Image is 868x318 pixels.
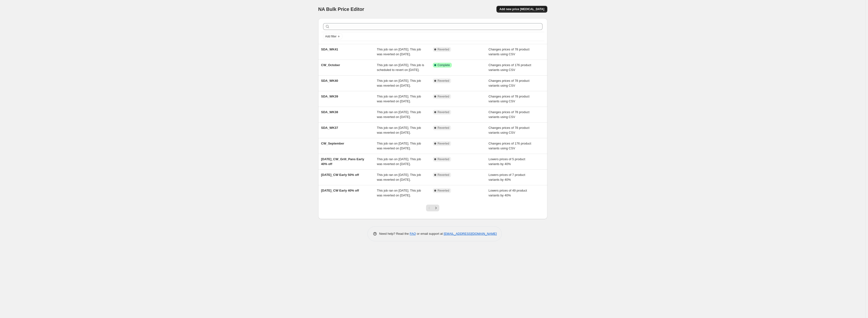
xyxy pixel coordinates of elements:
[321,142,344,145] span: CW_September
[438,63,450,67] span: Complete
[496,6,547,13] button: Add new price [MEDICAL_DATA]
[377,63,424,72] span: This job ran on [DATE]. This job is scheduled to revert on [DATE].
[488,142,531,150] span: Changes prices of 176 product variants using CSV
[377,173,421,181] span: This job ran on [DATE]. This job was reverted on [DATE].
[438,126,449,130] span: Reverted
[438,110,449,114] span: Reverted
[377,126,421,134] span: This job ran on [DATE]. This job was reverted on [DATE].
[438,142,449,145] span: Reverted
[488,173,525,181] span: Lowers prices of 7 product variants by 40%
[499,7,544,11] span: Add new price [MEDICAL_DATA]
[377,110,421,119] span: This job ran on [DATE]. This job was reverted on [DATE].
[379,232,410,235] span: Need help? Read the
[438,157,449,161] span: Reverted
[488,157,525,166] span: Lowers prices of 5 product variants by 40%
[321,157,364,166] span: [DATE]_CW_Grill_Pans Early 40% off
[377,142,421,150] span: This job ran on [DATE]. This job was reverted on [DATE].
[438,173,449,177] span: Reverted
[438,189,449,193] span: Reverted
[377,48,421,56] span: This job ran on [DATE]. This job was reverted on [DATE].
[426,205,439,211] nav: Pagination
[433,205,439,211] button: Next
[377,157,421,166] span: This job ran on [DATE]. This job was reverted on [DATE].
[321,126,338,130] span: SDA_WK37
[444,232,497,235] a: [EMAIL_ADDRESS][DOMAIN_NAME]
[321,173,359,177] span: [DATE]_CW Early 50% off
[410,232,416,235] a: FAQ
[488,126,529,134] span: Changes prices of 78 product variants using CSV
[325,35,337,38] span: Add filter
[377,79,421,87] span: This job ran on [DATE]. This job was reverted on [DATE].
[488,95,529,103] span: Changes prices of 78 product variants using CSV
[438,48,449,51] span: Reverted
[416,232,444,235] span: or email support at
[321,110,338,114] span: SDA_WK38
[488,63,531,72] span: Changes prices of 176 product variants using CSV
[377,189,421,197] span: This job ran on [DATE]. This job was reverted on [DATE].
[488,189,527,197] span: Lowers prices of 49 product variants by 40%
[488,79,529,87] span: Changes prices of 78 product variants using CSV
[321,48,338,51] span: SDA_WK41
[321,95,338,98] span: SDA_WK39
[438,95,449,98] span: Reverted
[318,7,364,12] span: NA Bulk Price Editor
[377,95,421,103] span: This job ran on [DATE]. This job was reverted on [DATE].
[488,110,529,119] span: Changes prices of 78 product variants using CSV
[321,79,338,83] span: SDA_WK40
[438,79,449,83] span: Reverted
[321,63,340,67] span: CW_October
[488,48,529,56] span: Changes prices of 78 product variants using CSV
[323,34,342,39] button: Add filter
[321,189,359,192] span: [DATE]_CW Early 40% off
